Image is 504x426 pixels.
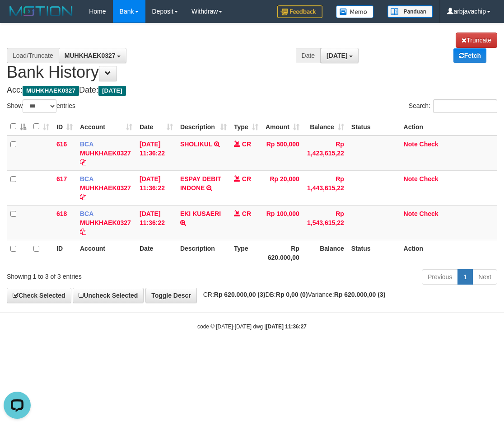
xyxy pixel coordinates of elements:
[303,118,348,136] th: Balance: activate to sort column ascending
[262,170,303,205] td: Rp 20,000
[199,291,386,298] span: CR: DB: Variance:
[80,159,86,166] a: Copy MUHKHAEK0327 to clipboard
[180,140,212,148] a: SHOLIKUL
[80,184,131,192] a: MUHKHAEK0327
[262,240,303,266] th: Rp 620.000,00
[327,52,347,59] span: [DATE]
[422,269,458,285] a: Previous
[56,210,67,217] span: 618
[56,140,67,148] span: 616
[136,118,177,136] th: Date: activate to sort column ascending
[80,193,86,201] a: Copy MUHKHAEK0327 to clipboard
[242,175,251,183] span: CR
[262,136,303,171] td: Rp 500,000
[214,291,266,298] strong: Rp 620.000,00 (3)
[230,118,262,136] th: Type: activate to sort column ascending
[420,210,439,217] a: Check
[7,99,75,113] label: Show entries
[73,288,144,303] a: Uncheck Selected
[136,205,177,240] td: [DATE] 11:36:22
[53,240,76,266] th: ID
[303,136,348,171] td: Rp 1,423,615,22
[420,175,439,183] a: Check
[303,205,348,240] td: Rp 1,543,615,22
[7,5,75,18] img: MOTION_logo.png
[7,118,30,136] th: : activate to sort column descending
[80,140,93,148] span: BCA
[433,99,497,113] input: Search:
[76,240,136,266] th: Account
[145,288,197,303] a: Toggle Descr
[472,269,497,285] a: Next
[453,48,486,63] a: Fetch
[230,240,262,266] th: Type
[348,118,400,136] th: Status
[296,48,321,63] div: Date
[336,5,374,18] img: Button%20Memo.svg
[7,86,497,95] h4: Acc: Date:
[404,175,418,183] a: Note
[136,170,177,205] td: [DATE] 11:36:22
[457,269,473,285] a: 1
[7,288,71,303] a: Check Selected
[277,5,322,18] img: Feedback.jpg
[76,118,136,136] th: Account: activate to sort column ascending
[400,118,497,136] th: Action
[80,210,93,217] span: BCA
[348,240,400,266] th: Status
[80,175,93,183] span: BCA
[262,205,303,240] td: Rp 100,000
[242,140,251,148] span: CR
[180,210,221,217] a: EKI KUSAERI
[404,210,418,217] a: Note
[262,118,303,136] th: Amount: activate to sort column ascending
[404,140,418,148] a: Note
[7,48,59,63] div: Load/Truncate
[177,118,230,136] th: Description: activate to sort column ascending
[136,240,177,266] th: Date
[303,240,348,266] th: Balance
[400,240,497,266] th: Action
[276,291,308,298] strong: Rp 0,00 (0)
[23,86,79,96] span: MUHKHAEK0327
[7,268,203,281] div: Showing 1 to 3 of 3 entries
[456,33,497,48] a: Truncate
[334,291,386,298] strong: Rp 620.000,00 (3)
[420,140,439,148] a: Check
[56,175,67,183] span: 617
[59,48,127,63] button: MUHKHAEK0327
[180,175,221,192] a: ESPAY DEBIT INDONE
[409,99,497,113] label: Search:
[80,228,86,235] a: Copy MUHKHAEK0327 to clipboard
[30,118,53,136] th: : activate to sort column ascending
[98,86,126,96] span: [DATE]
[177,240,230,266] th: Description
[303,170,348,205] td: Rp 1,443,615,22
[387,5,433,18] img: panduan.png
[4,4,31,31] button: Open LiveChat chat widget
[23,99,56,113] select: Showentries
[7,33,497,81] h1: Bank History
[65,52,116,59] span: MUHKHAEK0327
[80,150,131,157] a: MUHKHAEK0327
[136,136,177,171] td: [DATE] 11:36:22
[321,48,359,63] button: [DATE]
[266,323,307,330] strong: [DATE] 11:36:27
[53,118,76,136] th: ID: activate to sort column ascending
[197,323,307,330] small: code © [DATE]-[DATE] dwg |
[80,219,131,226] a: MUHKHAEK0327
[242,210,251,217] span: CR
